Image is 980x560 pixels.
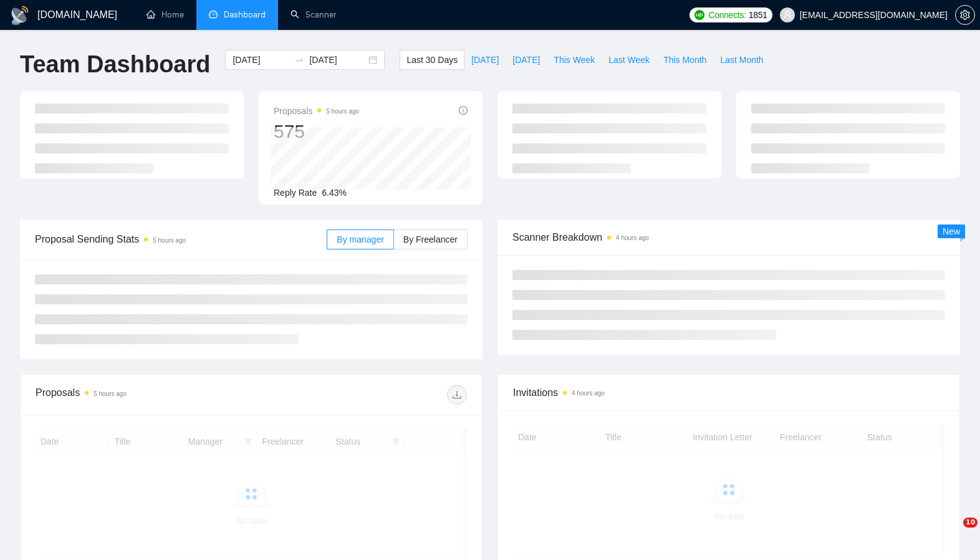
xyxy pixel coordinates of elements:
span: By manager [337,234,383,244]
span: swap-right [294,55,304,65]
time: 5 hours ago [153,237,186,244]
time: 5 hours ago [326,108,359,115]
button: [DATE] [506,50,547,70]
span: Last 30 Days [406,53,458,67]
span: 6.43% [322,188,347,198]
button: Last Month [713,50,770,70]
span: setting [956,10,974,20]
span: New [943,226,960,236]
div: Proposals [36,385,251,405]
img: logo [10,6,30,26]
span: dashboard [209,10,218,19]
button: Last Week [602,50,656,70]
input: End date [309,53,366,67]
span: [DATE] [471,53,499,67]
span: Last Week [608,53,650,67]
button: setting [955,5,975,25]
time: 4 hours ago [616,234,649,241]
span: Scanner Breakdown [512,229,945,245]
button: This Month [656,50,713,70]
img: upwork-logo.png [694,10,704,20]
input: Start date [233,53,289,67]
span: Proposal Sending Stats [35,231,327,247]
time: 4 hours ago [572,390,605,397]
span: [DATE] [512,53,540,67]
button: This Week [547,50,602,70]
span: By Freelancer [403,234,458,244]
span: Reply Rate [274,188,317,198]
span: info-circle [459,106,468,115]
button: Last 30 Days [400,50,464,70]
div: 575 [274,120,359,143]
button: [DATE] [464,50,506,70]
span: Proposals [274,104,359,118]
span: 10 [963,518,978,528]
span: Connects: [708,8,746,22]
span: Invitations [513,385,944,400]
a: setting [955,10,975,20]
iframe: Intercom live chat [938,518,968,548]
span: This Month [663,53,706,67]
span: to [294,55,304,65]
time: 5 hours ago [94,390,127,397]
span: 1851 [749,8,767,22]
span: Last Month [720,53,763,67]
h1: Team Dashboard [20,50,210,79]
a: homeHome [147,9,184,20]
span: Dashboard [224,9,266,20]
span: This Week [554,53,595,67]
a: searchScanner [291,9,337,20]
span: user [783,11,792,19]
